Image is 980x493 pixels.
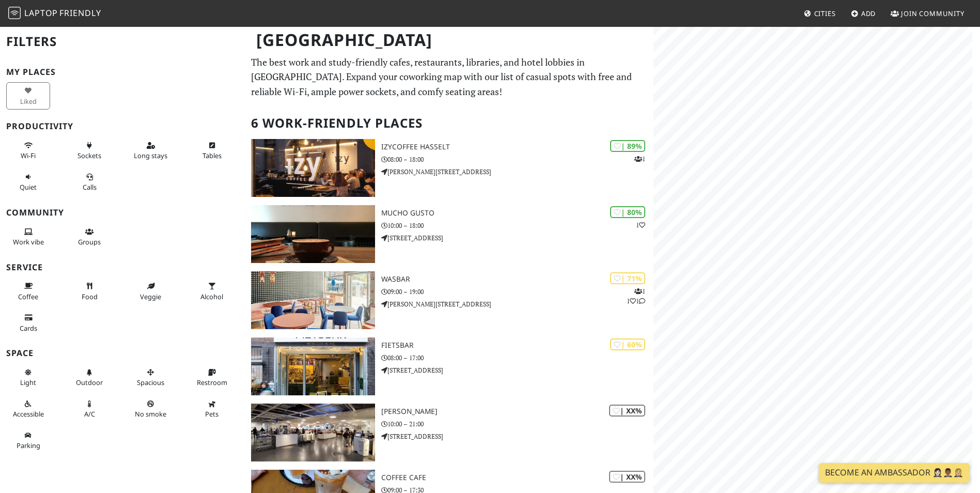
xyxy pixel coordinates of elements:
[901,9,965,18] span: Join Community
[84,409,95,419] span: Air conditioned
[381,299,654,309] p: [PERSON_NAME][STREET_ADDRESS]
[627,286,645,306] p: 1 1 1
[248,26,651,54] h1: [GEOGRAPHIC_DATA]
[197,378,227,387] span: Restroom
[17,441,40,450] span: Parking
[21,151,36,160] span: Stable Wi-Fi
[814,9,836,18] span: Cities
[381,275,654,284] h3: WASBAR
[205,409,219,419] span: Pet friendly
[6,137,50,164] button: Wi-Fi
[6,208,239,218] h3: Community
[381,353,654,363] p: 08:00 – 17:00
[6,223,50,251] button: Work vibe
[251,337,375,395] img: Fietsbar
[76,378,103,387] span: Outdoor area
[381,419,654,429] p: 10:00 – 21:00
[634,154,645,164] p: 1
[59,7,101,19] span: Friendly
[251,271,375,329] img: WASBAR
[381,143,654,151] h3: IzyCoffee Hasselt
[381,473,654,482] h3: Coffee Cafe
[68,223,112,251] button: Groups
[140,292,161,301] span: Veggie
[6,427,50,454] button: Parking
[251,205,375,263] img: Mucho Gusto
[20,378,36,387] span: Natural light
[134,151,167,160] span: Long stays
[847,4,880,23] a: Add
[819,463,970,483] a: Become an Ambassador 🤵🏻‍♀️🤵🏾‍♂️🤵🏼‍♀️
[6,278,50,305] button: Coffee
[190,364,234,391] button: Restroom
[381,155,654,164] p: 08:00 – 18:00
[610,140,645,152] div: | 89%
[68,168,112,196] button: Calls
[610,338,645,350] div: | 60%
[135,409,166,419] span: Smoke free
[245,139,653,197] a: IzyCoffee Hasselt | 89% 1 IzyCoffee Hasselt 08:00 – 18:00 [PERSON_NAME][STREET_ADDRESS]
[636,220,645,230] p: 1
[381,221,654,230] p: 10:00 – 18:00
[381,432,654,441] p: [STREET_ADDRESS]
[381,287,654,297] p: 09:00 – 19:00
[129,364,173,391] button: Spacious
[610,206,645,218] div: | 80%
[78,237,101,246] span: Group tables
[13,237,44,246] span: People working
[190,395,234,423] button: Pets
[68,278,112,305] button: Food
[13,409,44,419] span: Accessible
[245,271,653,329] a: WASBAR | 71% 111 WASBAR 09:00 – 19:00 [PERSON_NAME][STREET_ADDRESS]
[381,365,654,375] p: [STREET_ADDRESS]
[6,309,50,336] button: Cards
[886,4,969,23] a: Join Community
[68,364,112,391] button: Outdoor
[190,278,234,305] button: Alcohol
[381,407,654,416] h3: [PERSON_NAME]
[6,26,239,57] h2: Filters
[245,337,653,395] a: Fietsbar | 60% Fietsbar 08:00 – 17:00 [STREET_ADDRESS]
[6,263,239,272] h3: Service
[190,137,234,164] button: Tables
[381,209,654,218] h3: Mucho Gusto
[129,278,173,305] button: Veggie
[610,272,645,284] div: | 71%
[245,205,653,263] a: Mucho Gusto | 80% 1 Mucho Gusto 10:00 – 18:00 [STREET_ADDRESS]
[77,151,101,160] span: Power sockets
[8,7,21,19] img: LaptopFriendly
[6,121,239,131] h3: Productivity
[18,292,38,301] span: Coffee
[800,4,840,23] a: Cities
[6,168,50,196] button: Quiet
[251,107,647,139] h2: 6 Work-Friendly Places
[20,182,37,192] span: Quiet
[68,395,112,423] button: A/C
[6,67,239,77] h3: My Places
[137,378,164,387] span: Spacious
[203,151,222,160] span: Work-friendly tables
[8,5,101,23] a: LaptopFriendly LaptopFriendly
[24,7,58,19] span: Laptop
[20,323,37,333] span: Credit cards
[83,182,97,192] span: Video/audio calls
[129,137,173,164] button: Long stays
[861,9,876,18] span: Add
[609,405,645,417] div: | XX%
[200,292,223,301] span: Alcohol
[6,395,50,423] button: Accessible
[609,471,645,483] div: | XX%
[251,139,375,197] img: IzyCoffee Hasselt
[381,341,654,350] h3: Fietsbar
[251,55,647,99] p: The best work and study-friendly cafes, restaurants, libraries, and hotel lobbies in [GEOGRAPHIC_...
[381,167,654,177] p: [PERSON_NAME][STREET_ADDRESS]
[251,404,375,461] img: IKEA Hasselt
[129,395,173,423] button: No smoke
[6,364,50,391] button: Light
[82,292,98,301] span: Food
[68,137,112,164] button: Sockets
[381,233,654,243] p: [STREET_ADDRESS]
[245,404,653,461] a: IKEA Hasselt | XX% [PERSON_NAME] 10:00 – 21:00 [STREET_ADDRESS]
[6,348,239,358] h3: Space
